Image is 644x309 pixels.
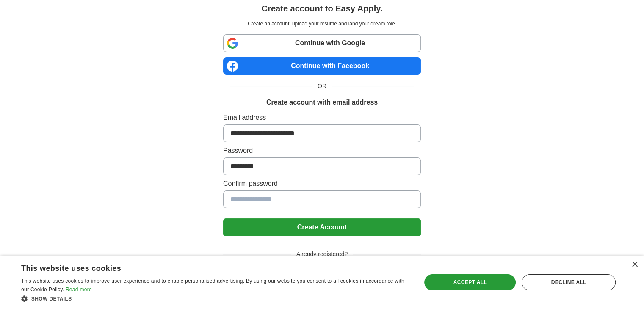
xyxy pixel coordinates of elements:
[223,146,421,156] label: Password
[31,296,72,302] span: Show details
[66,287,92,292] a: Read more, opens a new window
[223,34,421,52] a: Continue with Google
[291,250,353,259] span: Already registered?
[424,274,516,290] div: Accept all
[21,294,409,303] div: Show details
[225,20,419,28] p: Create an account, upload your resume and land your dream role.
[21,278,404,292] span: This website uses cookies to improve user experience and to enable personalised advertising. By u...
[223,113,421,123] label: Email address
[522,274,616,290] div: Decline all
[631,262,638,268] div: Close
[312,82,332,91] span: OR
[223,218,421,236] button: Create Account
[262,2,383,15] h1: Create account to Easy Apply.
[223,179,421,189] label: Confirm password
[21,261,388,273] div: This website uses cookies
[266,97,378,108] h1: Create account with email address
[223,57,421,75] a: Continue with Facebook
